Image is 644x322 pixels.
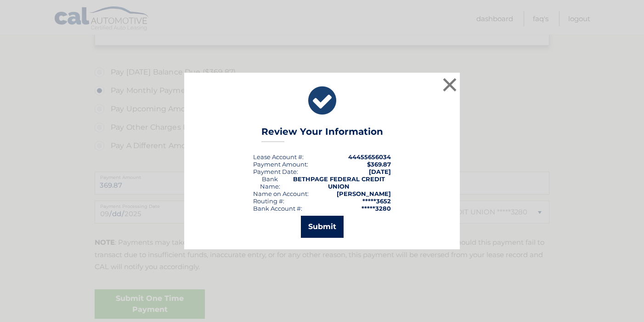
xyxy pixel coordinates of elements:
[441,75,459,94] button: ×
[253,175,287,190] div: Bank Name:
[253,153,304,161] div: Lease Account #:
[253,161,308,168] div: Payment Amount:
[253,168,298,175] div: :
[253,190,309,197] div: Name on Account:
[253,205,302,212] div: Bank Account #:
[348,153,391,161] strong: 44455656034
[253,168,297,175] span: Payment Date
[261,126,383,142] h3: Review Your Information
[369,168,391,175] span: [DATE]
[293,175,385,190] strong: BETHPAGE FEDERAL CREDIT UNION
[367,161,391,168] span: $369.87
[337,190,391,197] strong: [PERSON_NAME]
[253,197,284,205] div: Routing #:
[301,216,344,238] button: Submit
